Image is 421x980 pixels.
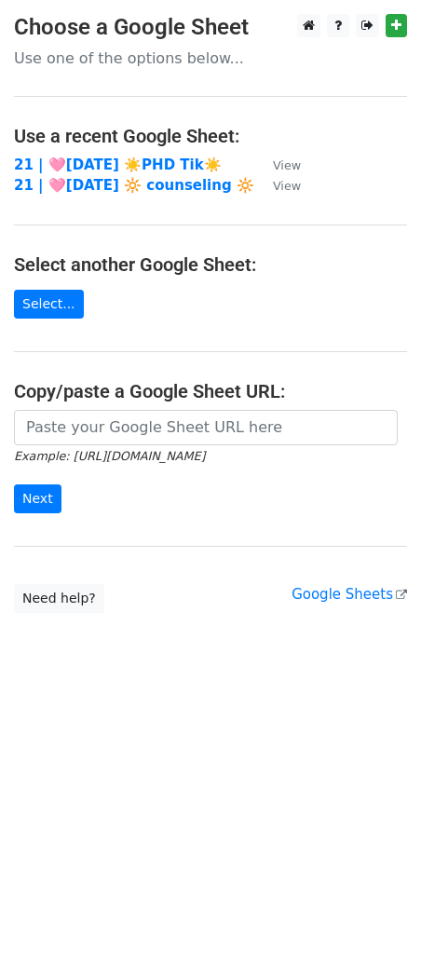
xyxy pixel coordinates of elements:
[14,290,84,319] a: Select...
[14,449,205,463] small: Example: [URL][DOMAIN_NAME]
[14,157,222,173] a: 21 | 🩷[DATE] ☀️PHD Tik☀️
[254,157,301,173] a: View
[14,584,104,613] a: Need help?
[14,48,407,68] p: Use one of the options below...
[14,14,407,41] h3: Choose a Google Sheet
[273,179,301,193] small: View
[14,410,398,445] input: Paste your Google Sheet URL here
[14,484,61,513] input: Next
[292,586,407,603] a: Google Sheets
[14,253,407,276] h4: Select another Google Sheet:
[273,158,301,172] small: View
[14,177,254,194] a: 21 | 🩷[DATE] 🔆 counseling 🔆
[14,125,407,147] h4: Use a recent Google Sheet:
[254,177,301,194] a: View
[14,380,407,402] h4: Copy/paste a Google Sheet URL:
